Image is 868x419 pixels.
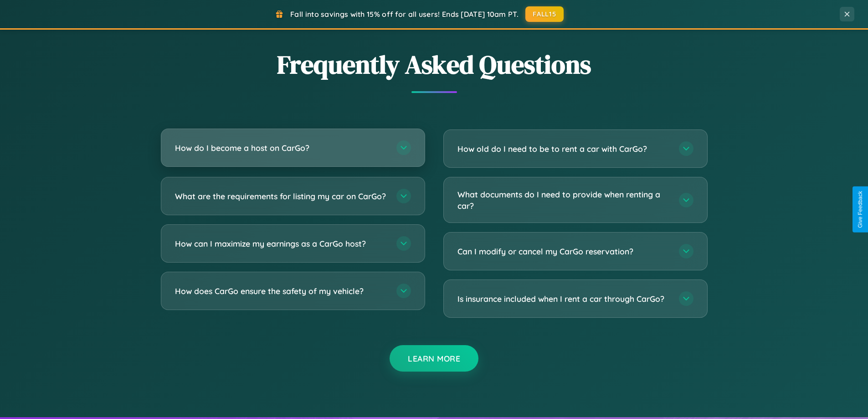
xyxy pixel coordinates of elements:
[175,238,387,249] h3: How can I maximize my earnings as a CarGo host?
[857,191,863,228] div: Give Feedback
[390,345,478,372] button: Learn More
[525,6,564,22] button: FALL15
[457,143,670,155] h3: How old do I need to be to rent a car with CarGo?
[161,47,708,82] h2: Frequently Asked Questions
[457,246,670,257] h3: Can I modify or cancel my CarGo reservation?
[457,293,670,305] h3: Is insurance included when I rent a car through CarGo?
[175,285,387,297] h3: How does CarGo ensure the safety of my vehicle?
[175,191,387,202] h3: What are the requirements for listing my car on CarGo?
[175,142,387,154] h3: How do I become a host on CarGo?
[457,189,670,211] h3: What documents do I need to provide when renting a car?
[290,10,519,19] span: Fall into savings with 15% off for all users! Ends [DATE] 10am PT.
